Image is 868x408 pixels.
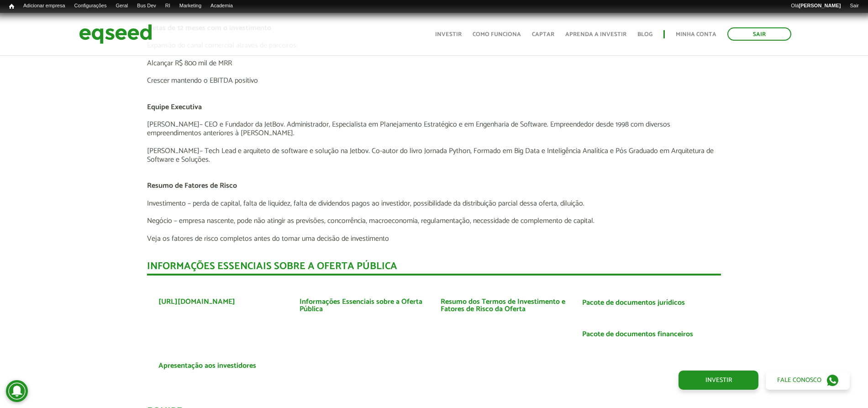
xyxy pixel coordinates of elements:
a: Sair [845,2,863,10]
a: Aprenda a investir [565,32,626,37]
p: Investimento – perda de capital, falta de liquidez, falta de dividendos pagos ao investidor, poss... [147,199,721,208]
a: Bus Dev [132,2,161,10]
p: Alcançar R$ 800 mil de MRR [147,59,721,68]
p: – CEO e Fundador da JetBov. Administrador, Especialista em Planejamento Estratégico e em Engenhar... [147,120,721,138]
a: Academia [206,2,237,10]
a: Como funciona [473,32,521,37]
a: Investir [435,32,462,37]
a: Captar [532,32,554,37]
a: Pacote de documentos jurídicos [582,299,685,307]
strong: [PERSON_NAME] [799,3,841,8]
a: Pacote de documentos financeiros [582,331,693,338]
a: Marketing [175,2,206,10]
a: Configurações [70,2,111,10]
span: Equipe Executiva [147,101,202,113]
img: EqSeed [79,22,152,46]
span: Resumo de Fatores de Risco [147,180,237,192]
span: [PERSON_NAME] [147,145,200,157]
a: [URL][DOMAIN_NAME] [158,298,235,306]
span: Início [9,3,14,10]
a: Blog [637,32,652,37]
p: Negócio – empresa nascente, pode não atingir as previsões, concorrência, macroeconomia, regulamen... [147,217,721,225]
div: INFORMAÇÕES ESSENCIAIS SOBRE A OFERTA PÚBLICA [147,261,721,276]
span: [PERSON_NAME] [147,118,200,131]
a: Adicionar empresa [19,2,70,10]
p: Veja os fatores de risco completos antes do tomar uma decisão de investimento [147,234,721,243]
a: Geral [111,2,132,10]
a: Sair [727,27,791,41]
a: Minha conta [676,32,716,37]
a: Informações Essenciais sobre a Oferta Pública [300,298,427,313]
a: Início [5,2,19,11]
a: Apresentação aos investidores [158,362,256,370]
a: Olá[PERSON_NAME] [786,2,845,10]
a: Resumo dos Termos de Investimento e Fatores de Risco da Oferta [441,298,568,313]
p: Crescer mantendo o EBITDA positivo [147,76,721,85]
a: Fale conosco [766,371,850,390]
p: – Tech Lead e arquiteto de software e solução na Jetbov. Co-autor do livro Jornada Python, Formad... [147,147,721,164]
a: Investir [679,371,758,390]
a: RI [161,2,175,10]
